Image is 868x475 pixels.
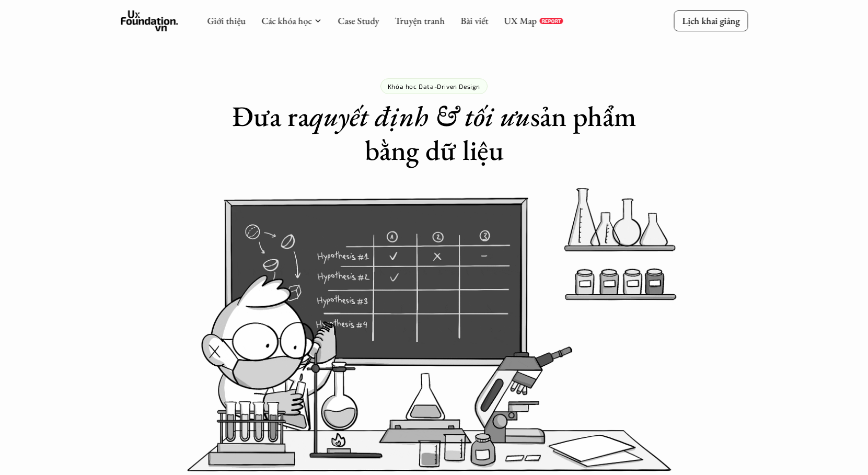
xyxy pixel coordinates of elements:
[261,15,311,27] a: Các khóa học
[225,99,643,167] h1: Đưa ra sản phẩm bằng dữ liệu
[309,98,530,134] em: quyết định & tối ưu
[395,15,445,27] a: Truyện tranh
[504,15,537,27] a: UX Map
[674,10,748,31] a: Lịch khai giảng
[388,83,480,90] p: Khóa học Data-Driven Design
[338,15,379,27] a: Case Study
[460,15,488,27] a: Bài viết
[207,15,246,27] a: Giới thiệu
[541,18,561,24] p: REPORT
[682,15,739,27] p: Lịch khai giảng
